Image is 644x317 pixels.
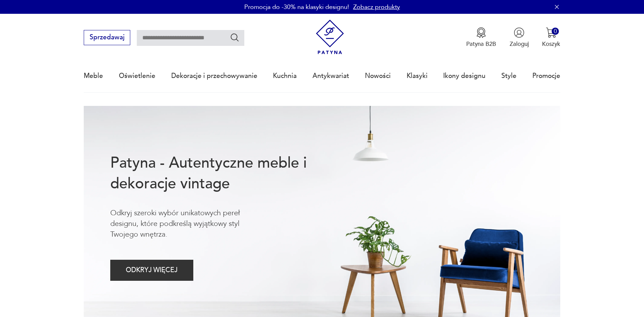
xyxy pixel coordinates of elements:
[510,27,529,48] button: Zaloguj
[514,27,524,38] img: Ikonka użytkownika
[84,30,130,45] button: Sprzedawaj
[546,27,556,38] img: Ikona koszyka
[84,60,103,92] a: Meble
[466,40,496,48] p: Patyna B2B
[466,27,496,48] button: Patyna B2B
[273,60,297,92] a: Kuchnia
[407,60,428,92] a: Klasyki
[313,20,347,55] img: Patyna - sklep z meblami i dekoracjami vintage
[110,208,267,240] p: Odkryj szeroki wybór unikatowych pereł designu, które podkreślą wyjątkowy styl Twojego wnętrza.
[443,60,485,92] a: Ikony designu
[244,3,349,11] p: Promocja do -30% na klasyki designu!
[542,40,560,48] p: Koszyk
[110,153,334,194] h1: Patyna - Autentyczne meble i dekoracje vintage
[119,60,155,92] a: Oświetlenie
[171,60,257,92] a: Dekoracje i przechowywanie
[365,60,391,92] a: Nowości
[110,260,193,281] button: ODKRYJ WIĘCEJ
[313,60,349,92] a: Antykwariat
[532,60,560,92] a: Promocje
[476,27,487,38] img: Ikona medalu
[84,35,130,41] a: Sprzedawaj
[353,3,400,11] a: Zobacz produkty
[466,27,496,48] a: Ikona medaluPatyna B2B
[552,28,559,35] div: 0
[110,268,193,274] a: ODKRYJ WIĘCEJ
[542,27,560,48] button: 0Koszyk
[230,32,240,42] button: Szukaj
[501,60,517,92] a: Style
[510,40,529,48] p: Zaloguj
